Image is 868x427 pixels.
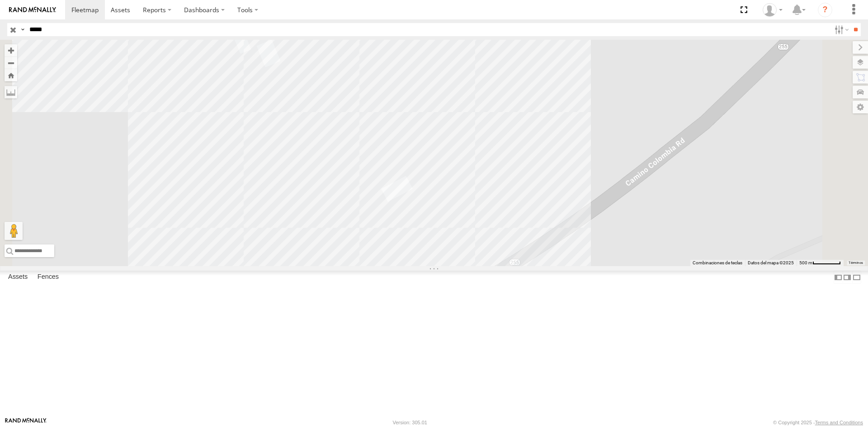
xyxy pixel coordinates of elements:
[831,23,850,36] label: Search Filter Options
[818,3,832,17] i: ?
[4,271,32,284] label: Assets
[5,86,17,99] label: Measure
[693,260,742,266] button: Combinaciones de teclas
[834,271,843,284] label: Dock Summary Table to the Left
[33,271,63,284] label: Fences
[748,260,794,265] span: Datos del mapa ©2025
[849,261,863,265] a: Términos
[799,260,812,265] span: 500 m
[19,23,26,36] label: Search Query
[797,260,844,266] button: Escala del mapa: 500 m por 59 píxeles
[5,44,17,56] button: Zoom in
[5,69,17,81] button: Zoom Home
[853,101,868,113] label: Map Settings
[9,7,56,13] img: rand-logo.svg
[843,271,852,284] label: Dock Summary Table to the Right
[393,420,427,425] div: Version: 305.01
[5,56,17,69] button: Zoom out
[5,222,23,240] button: Arrastra al hombrecito al mapa para abrir Street View
[759,3,786,17] div: Josue Jimenez
[815,420,863,425] a: Terms and Conditions
[852,271,861,284] label: Hide Summary Table
[773,420,863,425] div: © Copyright 2025 -
[5,418,47,427] a: Visit our Website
